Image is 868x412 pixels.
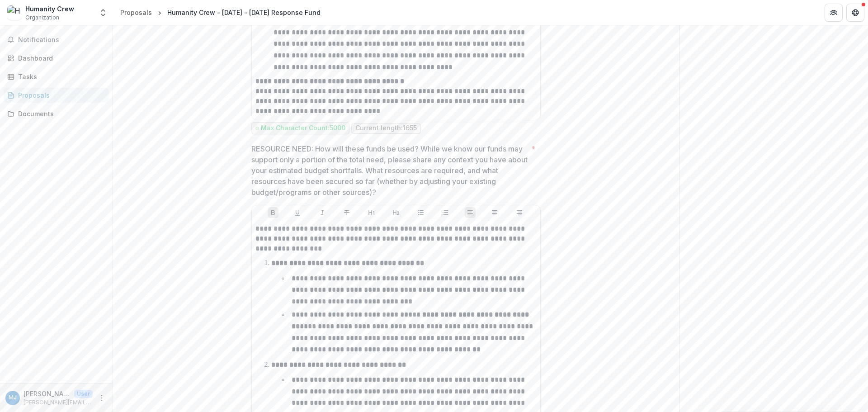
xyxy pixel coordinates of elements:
button: Align Right [514,207,525,218]
button: Heading 1 [366,207,377,218]
button: Align Left [465,207,476,218]
a: Proposals [4,88,109,103]
a: Tasks [4,69,109,84]
button: Underline [292,207,303,218]
div: Humanity Crew [25,4,74,14]
span: Organization [25,14,59,22]
a: Dashboard [4,51,109,66]
div: Maria Jammal [9,395,17,401]
button: Get Help [846,4,864,22]
button: Open entity switcher [97,4,109,22]
p: Max Character Count: 5000 [261,124,345,132]
button: Align Center [489,207,500,218]
div: Documents [18,109,102,118]
div: Proposals [18,90,102,100]
button: Bullet List [415,207,426,218]
div: Dashboard [18,53,102,63]
button: Ordered List [440,207,451,218]
button: Strike [341,207,352,218]
button: More [96,393,107,403]
span: Notifications [18,36,105,44]
button: Partners [825,4,843,22]
button: Heading 2 [391,207,401,218]
p: User [74,390,93,398]
div: Proposals [120,8,152,17]
a: Documents [4,106,109,121]
img: Humanity Crew [7,5,22,20]
p: [PERSON_NAME][EMAIL_ADDRESS][DOMAIN_NAME] [24,398,93,407]
p: RESOURCE NEED: How will these funds be used? While we know our funds may support only a portion o... [251,143,528,198]
p: [PERSON_NAME] [24,389,71,398]
button: Bold [268,207,278,218]
p: Current length: 1655 [355,124,417,132]
nav: breadcrumb [117,6,324,19]
div: Humanity Crew - [DATE] - [DATE] Response Fund [167,8,321,17]
div: Tasks [18,72,102,81]
a: Proposals [117,6,156,19]
button: Notifications [4,33,109,47]
button: Italicize [317,207,328,218]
